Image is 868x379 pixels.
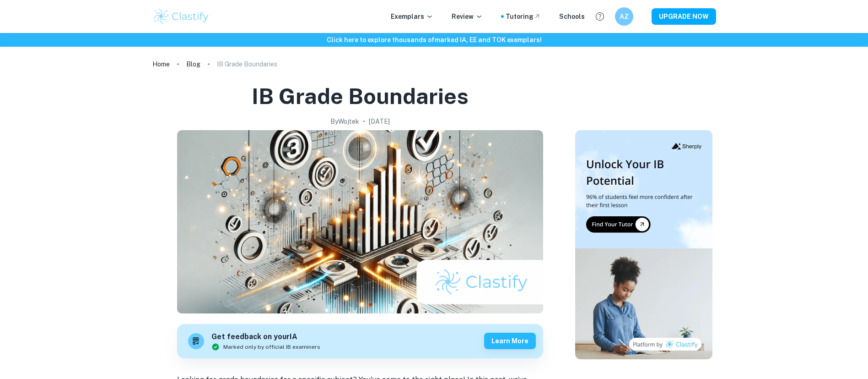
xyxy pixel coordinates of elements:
a: Home [152,58,170,71]
h2: [DATE] [369,116,390,126]
button: AZ [615,7,633,26]
h6: Click here to explore thousands of marked IA, EE and TOK exemplars ! [2,35,866,45]
button: Learn more [484,333,536,349]
a: Tutoring [506,11,541,22]
p: IB Grade Boundaries [217,59,277,69]
span: Marked only by official IB examiners [223,343,320,351]
h6: Get feedback on your IA [211,331,320,343]
img: IB Grade Boundaries cover image [177,130,543,313]
a: Blog [186,58,200,71]
a: Schools [559,11,585,22]
p: Exemplars [391,11,433,22]
h6: AZ [619,11,629,22]
a: Get feedback on yourIAMarked only by official IB examinersLearn more [177,324,543,358]
button: UPGRADE NOW [652,8,716,25]
p: • [363,116,365,126]
h1: IB Grade Boundaries [252,82,469,111]
img: Thumbnail [575,130,712,359]
p: Review [452,11,483,22]
h2: By Wojtek [330,116,359,126]
img: Clastify logo [152,7,210,26]
button: Help and Feedback [592,9,608,24]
